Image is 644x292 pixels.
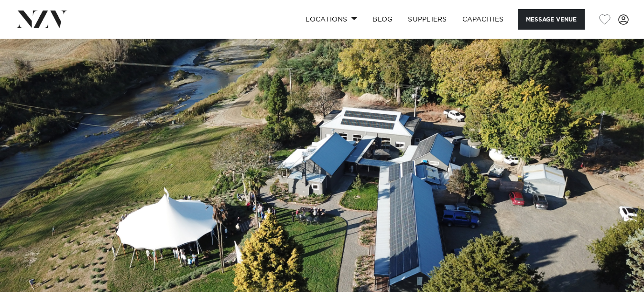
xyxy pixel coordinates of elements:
[15,11,67,28] img: nzv-logo.png
[365,9,400,30] a: BLOG
[298,9,365,30] a: Locations
[518,9,585,30] button: Message Venue
[400,9,454,30] a: SUPPLIERS
[455,9,512,30] a: Capacities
